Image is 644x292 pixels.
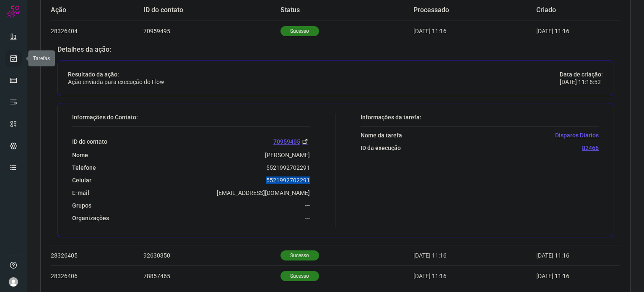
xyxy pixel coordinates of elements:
td: 28326405 [51,245,143,266]
p: Nome [72,151,88,159]
p: Sucesso [280,250,319,260]
p: 5521992702291 [266,176,310,184]
p: Data de criação: [560,71,603,78]
td: [DATE] 11:16 [413,21,536,41]
td: [DATE] 11:16 [413,245,536,266]
p: [EMAIL_ADDRESS][DOMAIN_NAME] [217,189,310,197]
p: ID do contato [72,138,107,145]
p: Grupos [72,202,91,209]
p: E-mail [72,189,89,197]
td: 78857465 [143,266,280,287]
p: Telefone [72,164,96,171]
td: 28326406 [51,266,143,287]
p: Informações do Contato: [72,113,310,121]
p: 82466 [582,144,599,152]
p: [PERSON_NAME] [265,151,310,159]
p: Resultado da ação: [68,71,164,78]
p: Detalhes da ação: [57,46,613,53]
td: [DATE] 11:16 [536,245,595,266]
p: Sucesso [280,271,319,281]
td: [DATE] 11:16 [536,21,595,41]
img: avatar-user-boy.jpg [8,277,18,287]
p: Ação enviada para execução do Flow [68,78,164,86]
td: 92630350 [143,245,280,266]
p: --- [305,202,310,209]
td: 70959495 [143,21,280,41]
span: Tarefas [33,55,50,61]
td: 28326404 [51,21,143,41]
td: [DATE] 11:16 [536,266,595,287]
p: [DATE] 11:16:52 [560,78,603,86]
p: ID da execução [361,144,401,152]
p: --- [305,214,310,222]
td: [DATE] 11:16 [413,266,536,287]
p: Sucesso [280,26,319,36]
p: Informações da tarefa: [361,113,599,121]
p: Celular [72,176,91,184]
p: 5521992702291 [266,164,310,171]
p: Organizações [72,214,109,222]
a: 70959495 [273,137,310,146]
p: Disparos Diários [555,132,599,139]
img: Logo [7,5,20,18]
p: Nome da tarefa [361,132,402,139]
